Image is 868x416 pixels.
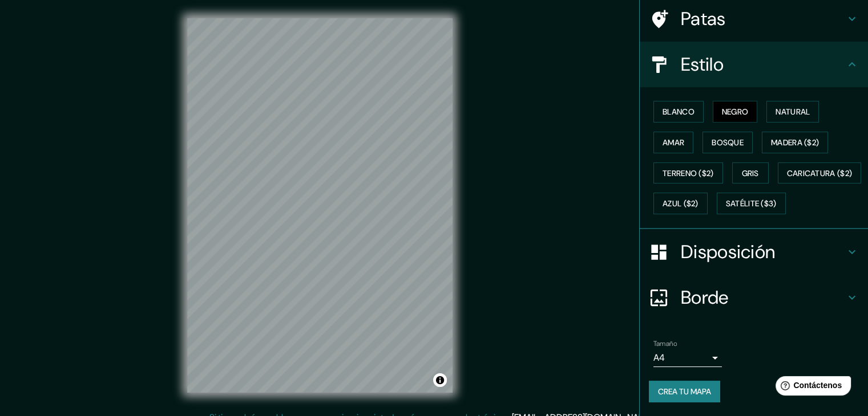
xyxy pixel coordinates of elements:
button: Negro [713,101,758,123]
button: Bosque [703,132,753,153]
button: Terreno ($2) [653,162,723,184]
button: Madera ($2) [762,132,828,153]
div: Disposición [640,229,868,275]
font: Bosque [712,137,744,148]
button: Natural [766,101,819,123]
button: Blanco [653,101,704,123]
font: Amar [663,137,684,148]
font: Blanco [663,107,695,117]
font: Patas [681,7,726,31]
font: Negro [722,107,749,117]
font: Caricatura ($2) [787,168,853,178]
font: Borde [681,286,729,309]
font: Azul ($2) [663,199,699,209]
iframe: Lanzador de widgets de ayuda [766,372,855,403]
font: Crea tu mapa [658,386,711,397]
font: Estilo [681,52,724,76]
button: Azul ($2) [653,193,708,214]
div: Estilo [640,42,868,87]
font: Terreno ($2) [663,168,714,178]
font: Tamaño [653,339,677,348]
font: A4 [653,352,665,364]
button: Crea tu mapa [649,381,720,402]
font: Satélite ($3) [726,199,777,209]
button: Activar o desactivar atribución [433,373,447,387]
button: Caricatura ($2) [778,162,862,184]
button: Satélite ($3) [717,193,786,214]
button: Gris [732,162,769,184]
div: A4 [653,349,722,367]
font: Gris [742,168,759,178]
div: Borde [640,275,868,320]
canvas: Mapa [187,18,453,393]
font: Natural [776,107,810,117]
button: Amar [653,132,693,153]
font: Madera ($2) [771,137,819,148]
font: Disposición [681,240,775,264]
